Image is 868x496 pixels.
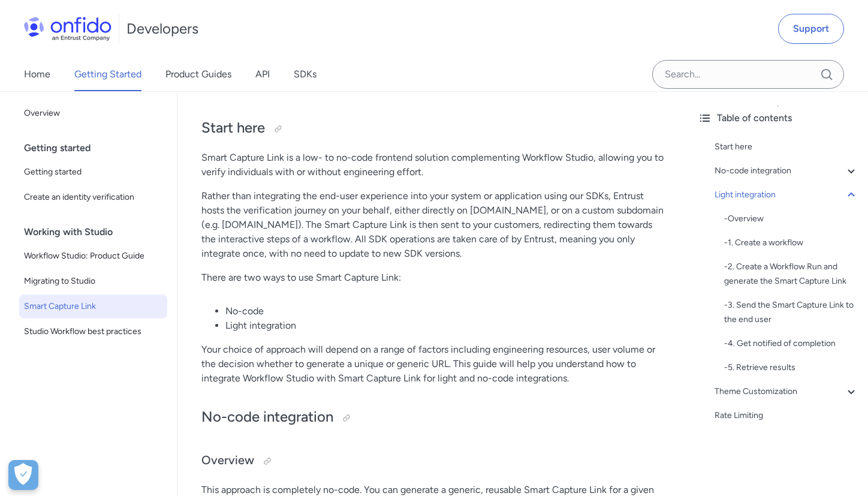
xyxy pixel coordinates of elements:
[24,17,111,41] img: Onfido Logo
[724,260,858,288] a: -2. Create a Workflow Run and generate the Smart Capture Link
[724,260,858,288] div: - 2. Create a Workflow Run and generate the Smart Capture Link
[201,452,664,471] h3: Overview
[724,298,858,327] div: - 3. Send the Smart Capture Link to the end user
[724,212,858,226] a: -Overview
[24,299,162,314] span: Smart Capture Link
[201,407,664,428] h2: No-code integration
[724,212,858,226] div: - Overview
[24,190,162,205] span: Create an identity verification
[24,249,162,263] span: Workflow Studio: Product Guide
[778,14,844,44] a: Support
[724,298,858,327] a: -3. Send the Smart Capture Link to the end user
[19,160,167,184] a: Getting started
[19,185,167,209] a: Create an identity verification
[19,244,167,268] a: Workflow Studio: Product Guide
[24,106,162,121] span: Overview
[715,188,858,202] a: Light integration
[715,164,858,178] a: No-code integration
[724,360,858,375] a: -5. Retrieve results
[165,58,231,91] a: Product Guides
[715,384,858,399] a: Theme Customization
[724,336,858,351] a: -4. Get notified of completion
[225,304,664,318] li: No-code
[724,236,858,250] div: - 1. Create a workflow
[724,236,858,250] a: -1. Create a workflow
[24,136,172,160] div: Getting started
[294,58,317,91] a: SDKs
[201,151,664,179] p: Smart Capture Link is a low- to no-code frontend solution complementing Workflow Studio, allowing...
[201,118,664,139] h2: Start here
[19,294,167,318] a: Smart Capture Link
[24,58,50,91] a: Home
[201,189,664,261] p: Rather than integrating the end-user experience into your system or application using our SDKs, E...
[652,60,844,89] input: Onfido search input field
[698,111,858,125] div: Table of contents
[24,274,162,288] span: Migrating to Studio
[19,101,167,125] a: Overview
[19,269,167,293] a: Migrating to Studio
[8,460,38,490] div: Cookie Preferences
[19,320,167,344] a: Studio Workflow best practices
[8,460,38,490] button: Open Preferences
[724,336,858,351] div: - 4. Get notified of completion
[24,165,162,179] span: Getting started
[24,324,162,339] span: Studio Workflow best practices
[74,58,141,91] a: Getting Started
[225,318,664,333] li: Light integration
[201,342,664,386] p: Your choice of approach will depend on a range of factors including engineering resources, user v...
[255,58,270,91] a: API
[126,19,198,38] h1: Developers
[715,140,858,154] a: Start here
[715,408,858,423] a: Rate Limiting
[724,360,858,375] div: - 5. Retrieve results
[24,220,172,244] div: Working with Studio
[201,270,664,285] p: There are two ways to use Smart Capture Link:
